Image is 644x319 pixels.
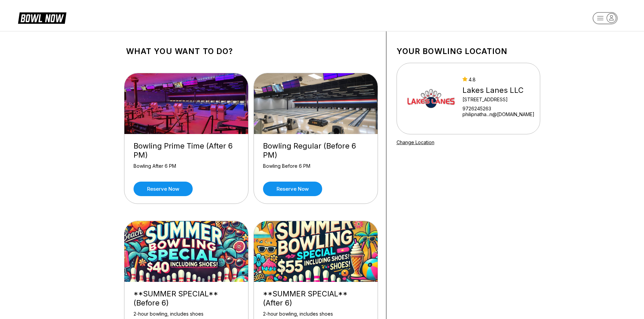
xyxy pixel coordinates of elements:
[124,73,249,134] img: Bowling Prime Time (After 6 PM)
[462,106,534,111] div: 9726245263
[134,141,239,160] div: Bowling Prime Time (After 6 PM)
[263,141,368,160] div: Bowling Regular (Before 6 PM)
[462,111,534,117] a: philipnatha...n@[DOMAIN_NAME]
[263,163,368,175] div: Bowling Before 6 PM
[462,86,534,95] div: Lakes Lanes LLC
[254,73,378,134] img: Bowling Regular (Before 6 PM)
[126,47,376,56] h1: What you want to do?
[124,221,249,282] img: **SUMMER SPECIAL** (Before 6)
[397,47,540,56] h1: Your bowling location
[397,139,434,145] a: Change Location
[462,77,534,82] div: 4.8
[406,73,456,124] img: Lakes Lanes LLC
[462,97,534,102] div: [STREET_ADDRESS]
[134,289,239,308] div: **SUMMER SPECIAL** (Before 6)
[134,163,239,175] div: Bowling After 6 PM
[263,289,368,308] div: **SUMMER SPECIAL** (After 6)
[254,221,378,282] img: **SUMMER SPECIAL** (After 6)
[263,182,322,196] a: Reserve now
[134,182,193,196] a: Reserve now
